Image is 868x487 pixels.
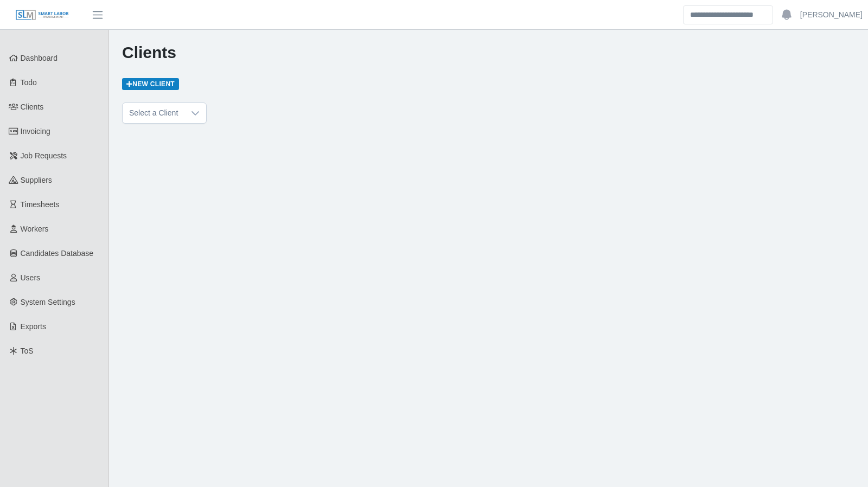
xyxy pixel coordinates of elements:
h1: Clients [122,43,855,62]
span: Suppliers [21,176,52,184]
span: Candidates Database [21,249,94,258]
span: Select a Client [123,103,184,123]
span: Users [21,273,41,282]
span: Clients [21,102,44,111]
span: ToS [21,347,34,355]
input: Search [683,5,773,24]
span: Timesheets [21,200,60,209]
span: Dashboard [21,54,58,62]
span: System Settings [21,298,75,306]
span: Exports [21,322,46,331]
span: Todo [21,78,37,87]
img: SLM Logo [15,9,69,21]
span: Job Requests [21,151,67,160]
a: New Client [122,78,179,90]
span: Invoicing [21,127,50,136]
span: Workers [21,225,49,233]
a: [PERSON_NAME] [800,9,863,21]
